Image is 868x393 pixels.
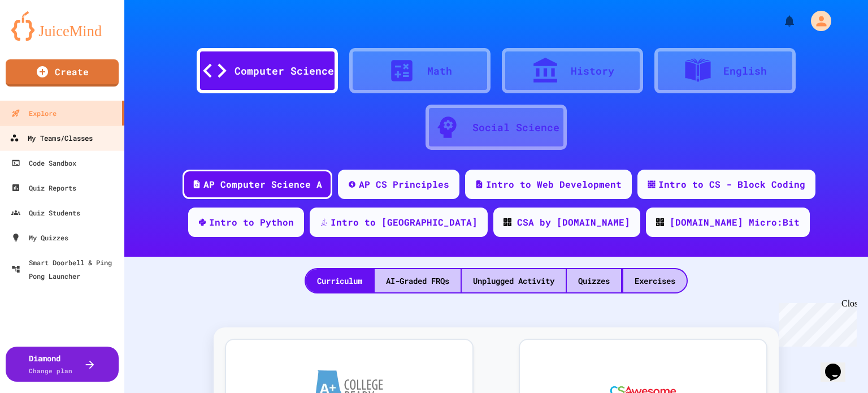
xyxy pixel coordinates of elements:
div: Quiz Reports [11,181,76,195]
iframe: chat widget [821,348,857,382]
div: My Quizzes [11,231,68,244]
div: My Account [799,8,834,34]
div: English [723,63,767,79]
div: Quizzes [567,269,621,292]
div: Curriculum [306,269,374,292]
div: Chat with us now!Close [5,5,78,72]
div: Unplugged Activity [462,269,566,292]
div: Social Science [472,120,559,135]
div: Intro to Python [209,215,294,229]
div: Intro to [GEOGRAPHIC_DATA] [331,215,478,229]
div: Diamond [29,352,72,376]
div: Explore [11,106,57,120]
div: My Notifications [762,11,799,31]
div: Smart Doorbell & Ping Pong Launcher [11,256,120,283]
img: logo-orange.svg [11,11,113,41]
span: Change plan [29,366,72,375]
div: AI-Graded FRQs [375,269,461,292]
a: Create [6,59,119,87]
div: Math [427,63,452,79]
div: AP CS Principles [359,178,449,191]
img: CODE_logo_RGB.png [504,218,511,226]
div: AP Computer Science A [203,178,322,191]
div: Intro to Web Development [486,178,622,191]
div: Quiz Students [11,206,80,219]
iframe: chat widget [774,299,857,347]
button: DiamondChange plan [6,347,119,382]
div: Code Sandbox [11,156,76,170]
img: CODE_logo_RGB.png [656,218,664,226]
div: Computer Science [235,63,334,79]
div: My Teams/Classes [10,131,93,145]
div: CSA by [DOMAIN_NAME] [517,215,630,229]
div: Exercises [623,269,687,292]
div: [DOMAIN_NAME] Micro:Bit [670,215,800,229]
div: Intro to CS - Block Coding [658,178,805,191]
div: History [571,63,614,79]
